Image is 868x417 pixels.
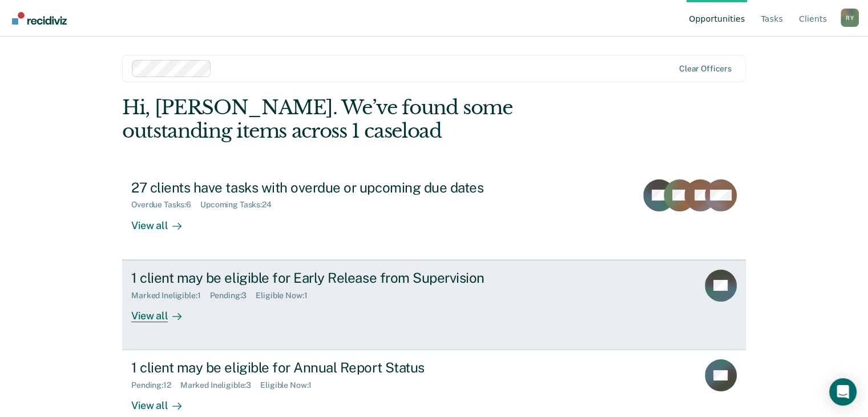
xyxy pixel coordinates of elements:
[122,260,746,350] a: 1 client may be eligible for Early Release from SupervisionMarked Ineligible:1Pending:3Eligible N...
[829,378,857,406] div: Open Intercom Messenger
[131,300,195,322] div: View all
[131,359,532,376] div: 1 client may be eligible for Annual Report Status
[122,96,621,143] div: Hi, [PERSON_NAME]. We’ve found some outstanding items across 1 caseload
[131,270,532,286] div: 1 client may be eligible for Early Release from Supervision
[256,291,316,300] div: Eligible Now : 1
[679,64,732,74] div: Clear officers
[12,12,67,25] img: Recidiviz
[200,200,281,210] div: Upcoming Tasks : 24
[131,380,180,390] div: Pending : 12
[180,380,260,390] div: Marked Ineligible : 3
[131,291,209,300] div: Marked Ineligible : 1
[122,170,746,260] a: 27 clients have tasks with overdue or upcoming due datesOverdue Tasks:6Upcoming Tasks:24View all
[131,390,195,412] div: View all
[841,9,859,27] div: R Y
[131,179,532,196] div: 27 clients have tasks with overdue or upcoming due dates
[131,200,200,210] div: Overdue Tasks : 6
[260,380,321,390] div: Eligible Now : 1
[210,291,256,300] div: Pending : 3
[841,9,859,27] button: Profile dropdown button
[131,210,195,232] div: View all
